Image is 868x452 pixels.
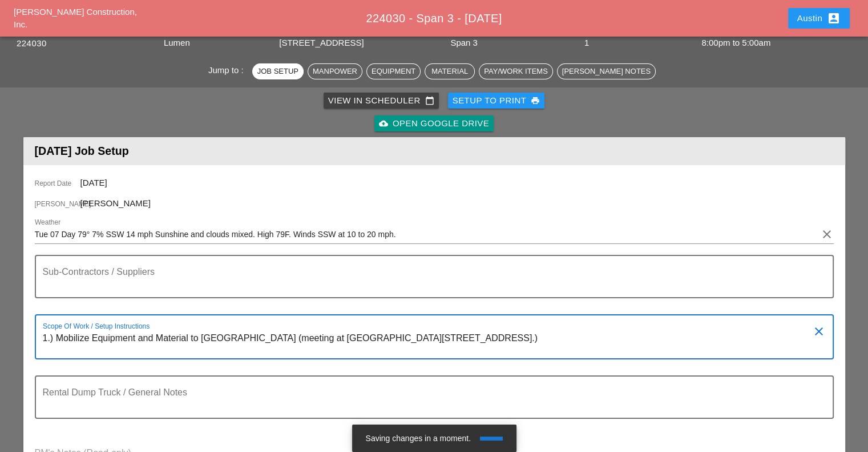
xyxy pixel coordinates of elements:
[430,66,470,77] div: Material
[453,94,540,107] div: Setup to Print
[448,93,545,109] button: Setup to Print
[35,178,80,189] span: Report Date
[425,63,475,79] button: Material
[812,325,826,338] i: clear
[366,434,471,443] span: Saving changes in a moment.
[43,390,817,418] textarea: Rental Dump Truck / General Notes
[450,37,579,50] div: Span 3
[372,66,415,77] div: Equipment
[562,66,651,77] div: [PERSON_NAME] Notes
[701,37,851,50] div: 8:00pm to 5:00am
[43,329,817,358] textarea: Scope Of Work / Setup Instructions
[308,63,362,79] button: Manpower
[797,11,841,25] div: Austin
[788,8,850,29] button: Austin
[23,137,845,165] header: [DATE] Job Setup
[35,199,80,209] span: [PERSON_NAME]
[313,66,357,77] div: Manpower
[479,63,552,79] button: Pay/Work Items
[379,117,489,130] div: Open Google Drive
[379,119,388,128] i: cloud_upload
[257,66,298,77] div: Job Setup
[80,178,107,187] span: [DATE]
[366,12,502,25] span: 224030 - Span 3 - [DATE]
[164,37,273,50] div: Lumen
[557,63,656,79] button: [PERSON_NAME] Notes
[374,115,494,131] a: Open Google Drive
[17,37,47,50] button: 224030
[279,37,445,50] div: [STREET_ADDRESS]
[14,7,137,30] a: [PERSON_NAME] Construction, Inc.
[208,65,248,75] span: Jump to :
[827,11,841,25] i: account_box
[820,227,834,241] i: clear
[531,96,540,105] i: print
[484,66,547,77] div: Pay/Work Items
[80,198,151,208] span: [PERSON_NAME]
[35,225,818,243] input: Weather
[252,63,304,79] button: Job Setup
[425,96,434,105] i: calendar_today
[43,270,817,297] textarea: Sub-Contractors / Suppliers
[584,37,696,50] div: 1
[328,94,434,107] div: View in Scheduler
[366,63,421,79] button: Equipment
[324,93,439,109] a: View in Scheduler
